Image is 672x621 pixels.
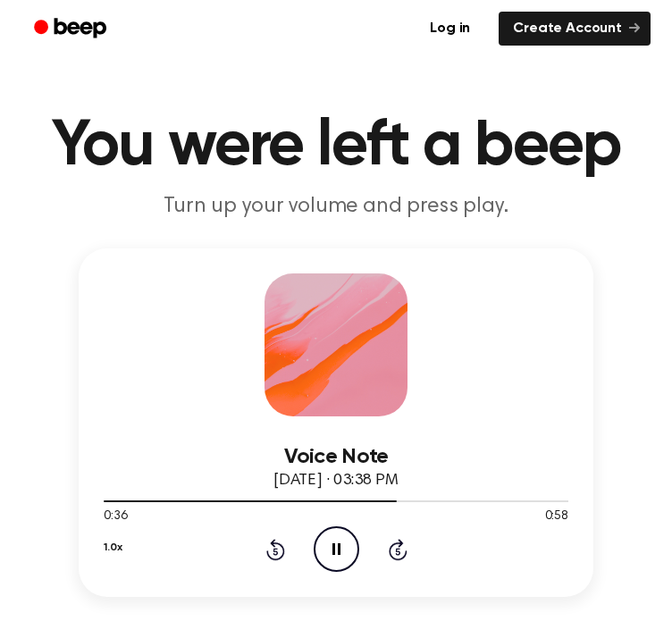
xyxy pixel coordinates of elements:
span: [DATE] · 03:38 PM [273,473,399,489]
button: 1.0x [104,533,122,563]
a: Beep [21,12,122,46]
a: Log in [412,8,488,49]
a: Create Account [499,12,651,46]
p: Turn up your volume and press play. [21,193,651,220]
h3: Voice Note [104,445,568,469]
span: 0:36 [104,508,127,526]
span: 0:58 [545,508,568,526]
h1: You were left a beep [21,114,651,179]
